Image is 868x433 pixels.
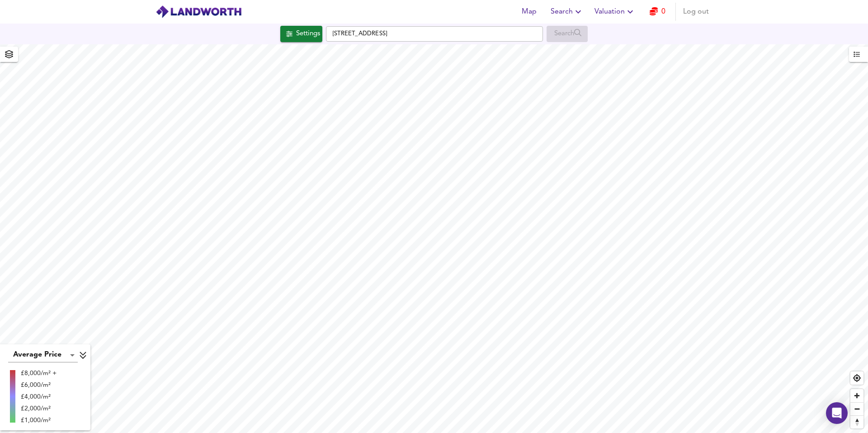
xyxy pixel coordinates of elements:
span: Reset bearing to north [850,416,863,428]
div: Enable a Source before running a Search [547,26,588,42]
span: Map [518,5,540,18]
span: Zoom out [850,403,863,415]
button: Log out [679,3,712,21]
div: £2,000/m² [21,404,57,413]
input: Enter a location... [326,26,543,42]
button: Zoom in [850,389,863,402]
div: £6,000/m² [21,381,57,390]
a: 0 [650,5,665,18]
div: £4,000/m² [21,392,57,401]
button: Valuation [591,3,639,21]
button: Map [514,3,543,21]
div: Open Intercom Messenger [826,402,848,424]
span: Valuation [594,5,636,18]
div: Click to configure Search Settings [280,26,322,42]
button: Settings [280,26,322,42]
div: Settings [296,28,320,40]
button: Search [547,3,587,21]
button: Zoom out [850,402,863,415]
div: Average Price [8,348,78,362]
div: £1,000/m² [21,416,57,425]
img: logo [156,5,242,19]
button: 0 [643,3,672,21]
div: £8,000/m² + [21,369,57,378]
button: Find my location [850,371,863,385]
button: Reset bearing to north [850,415,863,428]
span: Log out [683,5,709,18]
span: Search [551,5,584,18]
